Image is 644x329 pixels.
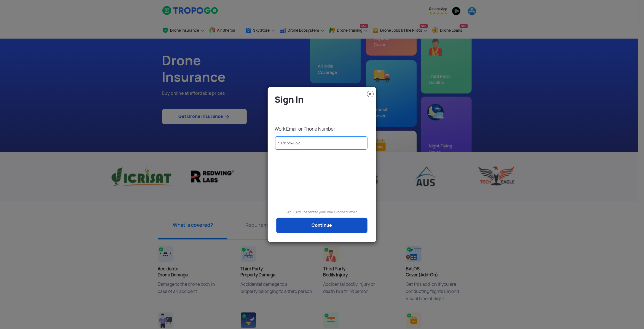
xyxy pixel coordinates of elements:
input: Your Email Id / Phone Number [275,136,367,150]
p: Work Email or Phone Number [275,126,372,132]
h4: Sign In [275,94,372,105]
img: close [367,91,374,97]
a: Continue [276,218,367,233]
p: An OTP will be sent to your Email / Phone number [272,209,372,215]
